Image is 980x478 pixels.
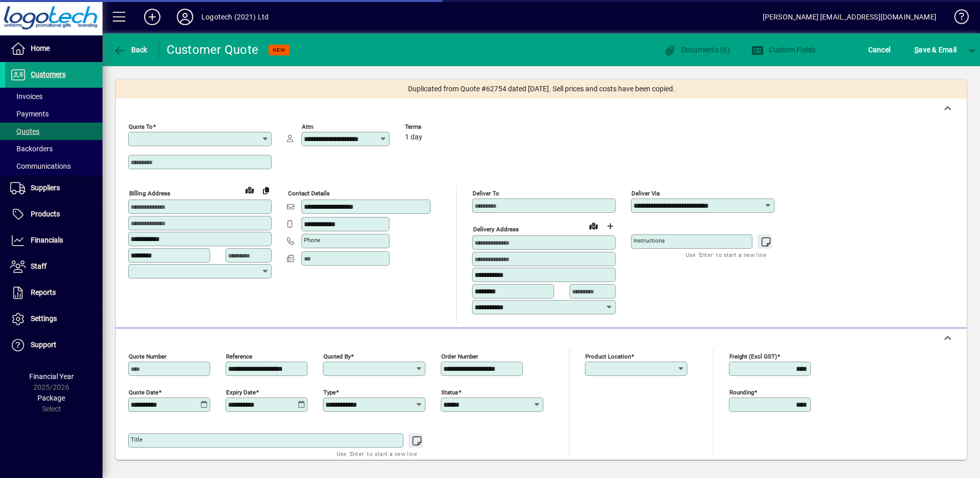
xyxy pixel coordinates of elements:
[661,41,732,59] button: Documents (0)
[31,341,56,349] span: Support
[31,314,57,323] span: Settings
[129,388,158,395] mat-label: Quote date
[947,2,967,35] a: Knowledge Base
[5,36,103,62] a: Home
[337,448,417,460] mat-hint: Use 'Enter' to start a new line
[37,394,65,402] span: Package
[31,184,60,192] span: Suppliers
[29,372,74,381] span: Financial Year
[10,162,71,170] span: Communications
[31,288,56,296] span: Reports
[304,236,320,244] mat-label: Phone
[749,41,819,59] button: Custom Fields
[914,46,918,54] span: S
[226,388,256,395] mat-label: Expiry date
[5,175,103,201] a: Suppliers
[5,88,103,105] a: Invoices
[5,306,103,332] a: Settings
[909,41,962,59] button: Save & Email
[10,145,53,153] span: Backorders
[686,249,766,261] mat-hint: Use 'Enter' to start a new line
[866,41,893,59] button: Cancel
[729,388,754,395] mat-label: Rounding
[729,352,777,360] mat-label: Freight (excl GST)
[31,44,50,52] span: Home
[169,8,201,26] button: Profile
[201,9,269,25] div: Logotech (2021) Ltd
[5,157,103,175] a: Communications
[602,218,618,234] button: Choose address
[136,8,169,26] button: Add
[10,92,43,101] span: Invoices
[441,352,478,360] mat-label: Order number
[585,217,602,234] a: View on map
[763,9,936,25] div: [PERSON_NAME] [EMAIL_ADDRESS][DOMAIN_NAME]
[5,228,103,253] a: Financials
[323,388,336,395] mat-label: Type
[31,236,63,244] span: Financials
[167,42,259,58] div: Customer Quote
[302,123,313,130] mat-label: Attn
[585,352,631,360] mat-label: Product location
[868,42,891,58] span: Cancel
[5,105,103,123] a: Payments
[473,190,499,197] mat-label: Deliver To
[408,84,675,94] span: Duplicated from Quote #62754 dated [DATE]. Sell prices and costs have been copied.
[113,46,148,54] span: Back
[5,280,103,306] a: Reports
[31,70,66,78] span: Customers
[663,46,730,54] span: Documents (0)
[273,47,285,53] span: NEW
[241,182,258,198] a: View on map
[5,254,103,280] a: Staff
[131,436,142,443] mat-label: Title
[751,46,816,54] span: Custom Fields
[103,41,159,59] app-page-header-button: Back
[111,41,150,59] button: Back
[5,332,103,358] a: Support
[914,42,956,58] span: ave & Email
[5,140,103,157] a: Backorders
[631,190,660,197] mat-label: Deliver via
[31,210,60,218] span: Products
[323,352,351,360] mat-label: Quoted by
[5,202,103,227] a: Products
[129,123,153,130] mat-label: Quote To
[405,124,466,130] span: Terms
[405,133,422,142] span: 1 day
[634,237,665,244] mat-label: Instructions
[226,352,252,360] mat-label: Reference
[5,123,103,140] a: Quotes
[10,127,39,135] span: Quotes
[129,352,167,360] mat-label: Quote number
[258,182,274,198] button: Copy to Delivery address
[31,262,47,270] span: Staff
[441,388,458,395] mat-label: Status
[10,110,49,118] span: Payments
